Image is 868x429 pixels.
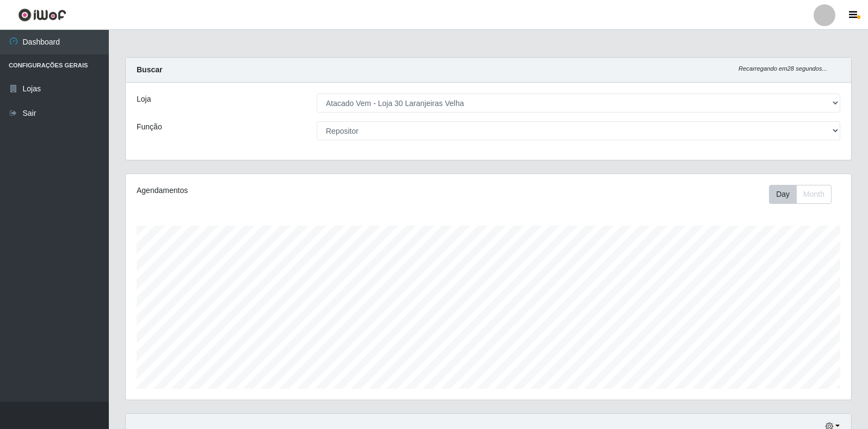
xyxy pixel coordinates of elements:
strong: Buscar [137,65,162,74]
button: Month [796,185,832,204]
button: Day [769,185,797,204]
div: First group [769,185,832,204]
img: CoreUI Logo [18,8,66,22]
div: Agendamentos [137,185,420,196]
div: Toolbar with button groups [769,185,840,204]
i: Recarregando em 28 segundos... [738,65,827,72]
label: Função [137,121,162,133]
label: Loja [137,94,151,105]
